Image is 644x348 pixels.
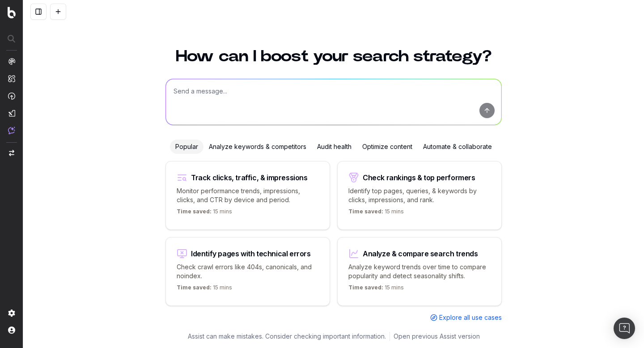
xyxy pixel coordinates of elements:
p: 15 mins [177,284,232,295]
p: Identify top pages, queries, & keywords by clicks, impressions, and rank. [348,187,491,204]
h1: How can I boost your search strategy? [165,48,502,64]
p: 15 mins [348,284,404,295]
div: Track clicks, traffic, & impressions [191,174,308,181]
div: Optimize content [357,140,418,154]
div: Audit health [312,140,357,154]
p: Monitor performance trends, impressions, clicks, and CTR by device and period. [177,187,319,204]
div: Analyze & compare search trends [363,250,478,257]
span: Time saved: [348,208,383,215]
p: 15 mins [177,208,232,219]
img: Intelligence [8,75,15,82]
a: Open previous Assist version [394,332,480,341]
img: My account [8,327,15,334]
div: Check rankings & top performers [363,174,475,181]
img: Setting [8,310,15,317]
span: Time saved: [348,284,383,291]
span: Explore all use cases [439,313,502,322]
p: Analyze keyword trends over time to compare popularity and detect seasonality shifts. [348,263,491,280]
div: Popular [170,140,203,154]
img: Analytics [8,58,15,65]
img: Botify logo [8,7,16,18]
p: Assist can make mistakes. Consider checking important information. [188,332,386,341]
span: Time saved: [177,284,212,291]
div: Identify pages with technical errors [191,250,311,257]
a: Explore all use cases [430,313,502,322]
span: Time saved: [177,208,212,215]
div: Analyze keywords & competitors [203,140,312,154]
img: Assist [8,127,15,134]
p: Check crawl errors like 404s, canonicals, and noindex. [177,263,319,280]
div: Open Intercom Messenger [614,318,635,339]
p: 15 mins [348,208,404,219]
img: Studio [8,110,15,117]
div: Automate & collaborate [418,140,497,154]
img: Switch project [9,150,14,156]
img: Activation [8,92,15,100]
